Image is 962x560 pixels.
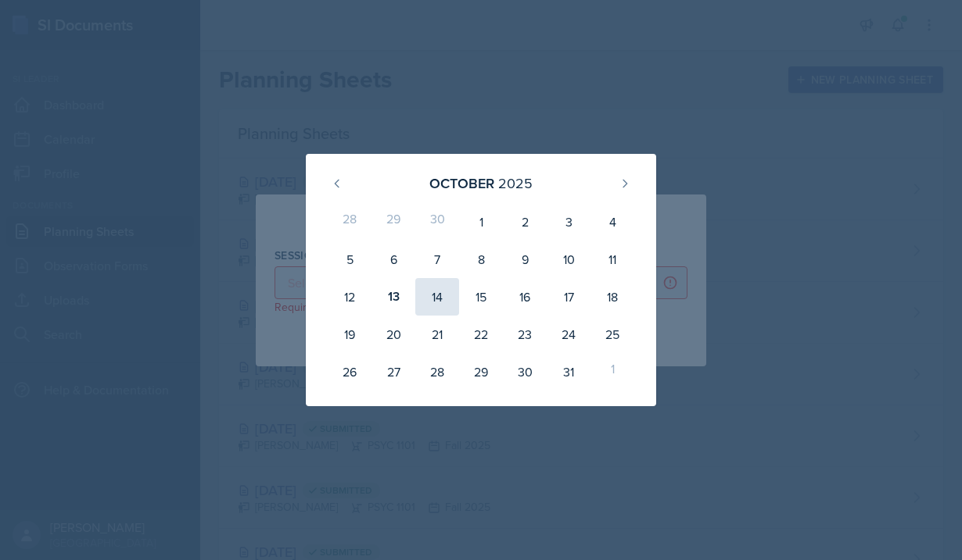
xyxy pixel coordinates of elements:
div: 13 [372,278,415,316]
div: 7 [415,241,459,278]
div: 3 [547,203,590,241]
div: 20 [372,316,415,353]
div: 9 [503,241,547,278]
div: October [429,173,494,194]
div: 12 [328,278,372,316]
div: 10 [547,241,590,278]
div: 1 [459,203,503,241]
div: 28 [328,203,372,241]
div: 24 [547,316,590,353]
div: 6 [372,241,415,278]
div: 25 [590,316,634,353]
div: 31 [547,353,590,391]
div: 15 [459,278,503,316]
div: 27 [372,353,415,391]
div: 16 [503,278,547,316]
div: 21 [415,316,459,353]
div: 1 [590,353,634,391]
div: 29 [459,353,503,391]
div: 19 [328,316,372,353]
div: 22 [459,316,503,353]
div: 11 [590,241,634,278]
div: 28 [415,353,459,391]
div: 18 [590,278,634,316]
div: 5 [328,241,372,278]
div: 29 [372,203,415,241]
div: 23 [503,316,547,353]
div: 2 [503,203,547,241]
div: 4 [590,203,634,241]
div: 30 [415,203,459,241]
div: 30 [503,353,547,391]
div: 17 [547,278,590,316]
div: 26 [328,353,372,391]
div: 14 [415,278,459,316]
div: 2025 [498,173,533,194]
div: 8 [459,241,503,278]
